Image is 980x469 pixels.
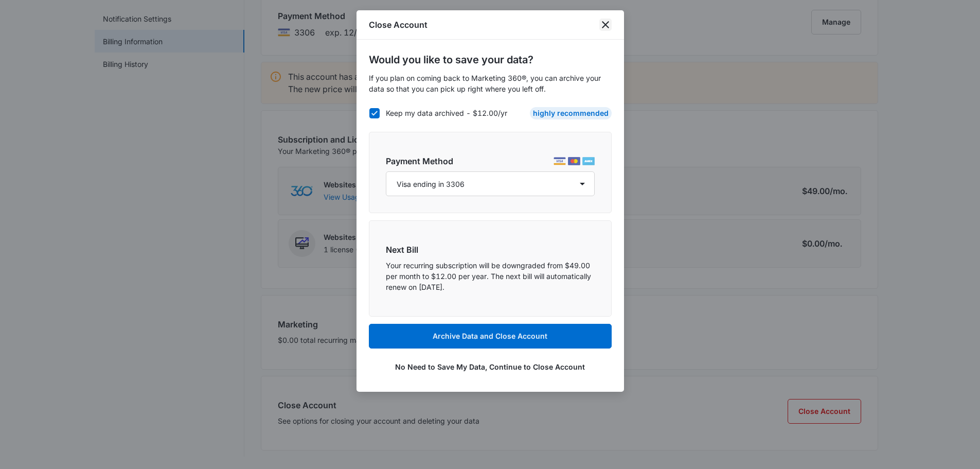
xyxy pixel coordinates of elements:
[369,108,507,118] label: Keep my data archived - $12.00/yr
[386,244,595,256] h6: Next Bill
[369,324,612,349] button: Archive Data and Close Account
[369,355,612,379] button: No Need to Save My Data, Continue to Close Account
[386,155,453,167] h6: Payment Method
[530,107,612,119] div: HIGHLY RECOMMENDED
[369,52,612,67] h5: Would you like to save your data?
[369,19,427,31] h1: Close Account
[386,260,595,292] p: Your recurring subscription will be downgraded from $49.00 per month to $12.00 per year. The next...
[599,19,612,31] button: close
[369,73,612,94] p: If you plan on coming back to Marketing 360®, you can archive your data so that you can pick up r...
